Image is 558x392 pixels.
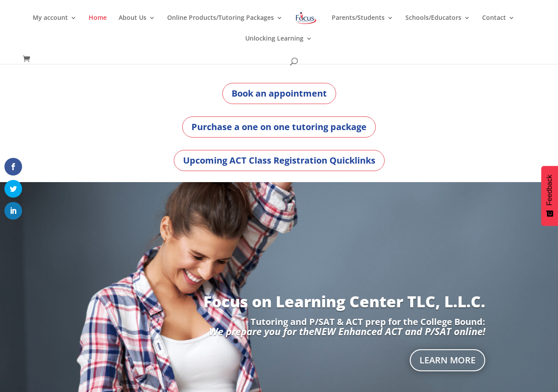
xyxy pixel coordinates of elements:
[33,15,77,35] a: My account
[209,325,314,338] em: We prepare you for the
[410,349,485,371] a: Learn More
[332,15,393,35] a: Parents/Students
[405,15,470,35] a: Schools/Educators
[314,325,485,338] em: NEW Enhanced ACT and P/SAT online!
[546,175,554,205] span: Feedback
[89,15,107,35] a: Home
[174,150,385,171] a: Upcoming ACT Class Registration Quicklinks
[482,15,515,35] a: Contact
[167,15,283,35] a: Online Products/Tutoring Packages
[73,317,485,326] p: Tutoring and P/SAT & ACT prep for the College Bound:
[295,10,318,26] img: Focus on Learning
[245,35,312,56] a: Unlocking Learning
[222,83,336,104] a: Book an appointment
[541,166,558,226] button: Feedback - Show survey
[182,116,376,138] a: Purchase a one on one tutoring package
[203,291,485,312] a: Focus on Learning Center TLC, L.L.C.
[119,15,155,35] a: About Us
